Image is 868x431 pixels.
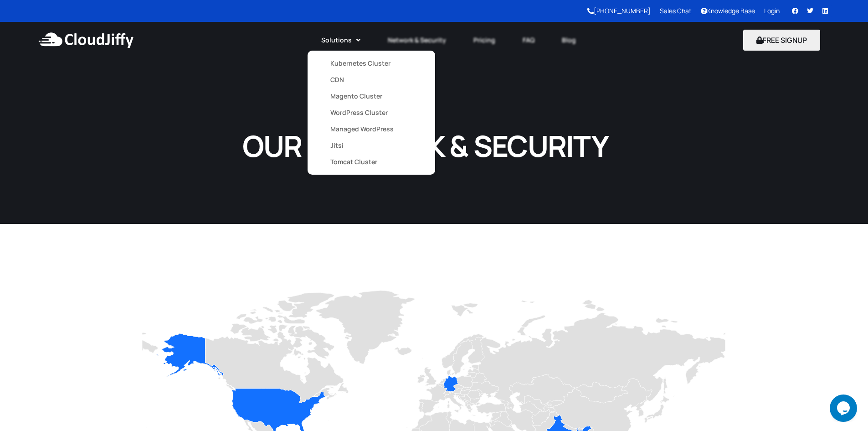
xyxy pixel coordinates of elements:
a: Kubernetes Cluster [330,55,412,72]
a: Knowledge Base [701,6,755,15]
a: Managed WordPress [330,121,412,137]
a: Network & Security [374,30,460,50]
a: CDN [330,72,412,88]
a: [PHONE_NUMBER] [587,6,651,15]
iframe: chat widget [830,395,859,422]
a: Login [764,6,780,15]
a: Blog [548,30,590,50]
a: FAQ [509,30,548,50]
a: Tomcat Cluster [330,154,412,170]
h1: OUR NETWORK & SECURITY [213,127,638,165]
button: FREE SIGNUP [743,30,820,51]
a: Solutions [308,30,374,50]
a: Sales Chat [660,6,692,15]
a: FREE SIGNUP [743,35,820,45]
a: Jitsi [330,137,412,154]
a: Magento Cluster [330,88,412,104]
a: Pricing [460,30,509,50]
a: WordPress Cluster [330,104,412,121]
